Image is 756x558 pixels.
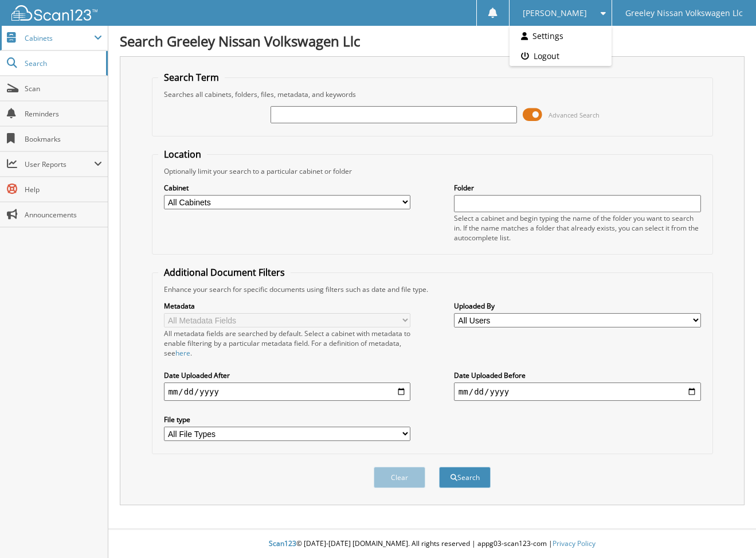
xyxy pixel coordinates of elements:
[175,348,190,358] a: here
[25,134,102,144] span: Bookmarks
[454,301,701,311] label: Uploaded By
[108,530,756,558] div: © [DATE]-[DATE] [DOMAIN_NAME]. All rights reserved | appg03-scan123-com |
[454,183,701,193] label: Folder
[25,185,102,194] span: Help
[164,383,411,401] input: start
[439,467,491,488] button: Search
[549,111,600,119] span: Advanced Search
[25,109,102,119] span: Reminders
[454,383,701,401] input: end
[25,58,100,68] span: Search
[164,415,411,424] label: File type
[158,71,225,84] legend: Search Term
[158,89,707,99] div: Searches all cabinets, folders, files, metadata, and keywords
[25,33,94,43] span: Cabinets
[158,284,707,294] div: Enhance your search for specific documents using filters such as date and file type.
[510,26,611,46] a: Settings
[25,210,102,220] span: Announcements
[158,148,207,161] legend: Location
[454,370,701,380] label: Date Uploaded Before
[523,10,587,17] span: [PERSON_NAME]
[625,10,743,17] span: Greeley Nissan Volkswagen Llc
[164,301,411,311] label: Metadata
[699,503,756,558] iframe: Chat Widget
[11,5,97,21] img: scan123-logo-white.svg
[25,84,102,93] span: Scan
[374,467,425,488] button: Clear
[454,213,701,243] div: Select a cabinet and begin typing the name of the folder you want to search in. If the name match...
[269,539,296,548] span: Scan123
[553,539,596,548] a: Privacy Policy
[164,329,411,358] div: All metadata fields are searched by default. Select a cabinet with metadata to enable filtering b...
[120,32,745,50] h1: Search Greeley Nissan Volkswagen Llc
[164,370,411,380] label: Date Uploaded After
[158,266,291,279] legend: Additional Document Filters
[25,159,94,169] span: User Reports
[158,166,707,176] div: Optionally limit your search to a particular cabinet or folder
[164,183,411,193] label: Cabinet
[510,46,611,66] a: Logout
